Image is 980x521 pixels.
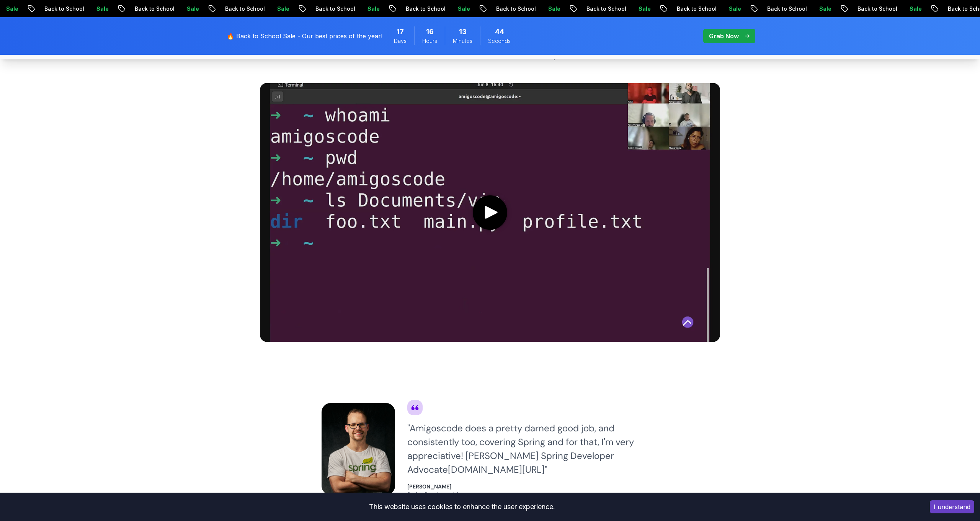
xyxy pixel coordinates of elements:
p: Back to School [308,5,360,13]
p: Back to School [398,5,450,13]
span: 13 Minutes [459,26,467,37]
p: Sale [269,5,294,13]
p: Grab Now [709,31,739,41]
p: Sale [631,5,655,13]
p: 🔥 Back to School Sale - Our best prices of the year! [227,31,382,41]
span: Hours [422,37,437,45]
span: 17 Days [397,26,404,37]
p: Sale [450,5,475,13]
p: Sale [179,5,204,13]
p: Back to School [127,5,179,13]
p: Sale [721,5,746,13]
p: Back to School [850,5,902,13]
p: Back to School [759,5,812,13]
p: Sale [812,5,836,13]
p: Back to School [217,5,269,13]
span: Minutes [453,37,472,45]
p: Sale [902,5,926,13]
p: Sale [360,5,384,13]
button: Accept cookies [930,500,974,513]
p: Back to School [37,5,89,13]
p: Back to School [669,5,721,13]
p: Back to School [579,5,631,13]
span: Days [394,37,407,45]
span: Seconds [488,37,511,45]
p: Sale [89,5,113,13]
span: 16 Hours [426,26,434,37]
span: 44 Seconds [495,26,504,37]
div: This website uses cookies to enhance the user experience. [6,498,918,515]
p: Sale [541,5,565,13]
p: Back to School [488,5,541,13]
